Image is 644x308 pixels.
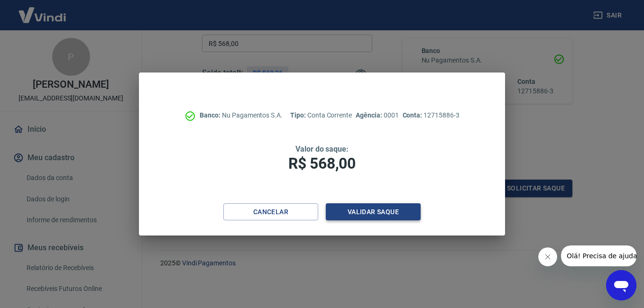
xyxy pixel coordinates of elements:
[356,110,398,120] p: 0001
[561,245,636,266] iframe: Mensagem da empresa
[326,203,421,221] button: Validar saque
[223,203,318,221] button: Cancelar
[288,154,356,172] span: R$ 568,00
[538,247,557,266] iframe: Fechar mensagem
[200,111,222,119] span: Banco:
[606,270,636,300] iframe: Botão para abrir a janela de mensagens
[356,111,384,119] span: Agência:
[6,7,80,14] span: Olá! Precisa de ajuda?
[295,145,349,154] span: Valor do saque:
[403,110,460,120] p: 12715886-3
[290,111,307,119] span: Tipo:
[200,110,283,120] p: Nu Pagamentos S.A.
[290,110,352,120] p: Conta Corrente
[403,111,424,119] span: Conta:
